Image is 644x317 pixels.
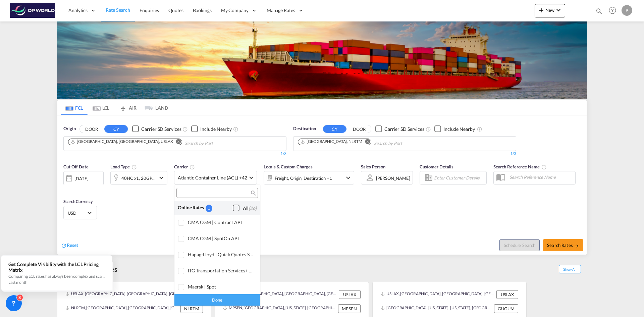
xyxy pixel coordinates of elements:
md-icon: icon-magnify [250,191,255,196]
div: Online Rates [178,204,206,211]
div: All [243,205,257,212]
div: 0 [206,205,212,212]
div: ITG Transportation Services (US) | API [188,268,255,273]
div: Done [174,294,260,306]
div: CMA CGM | SpotOn API [188,235,255,241]
div: Maersk | Spot [188,284,255,289]
div: Hapag-Lloyd | Quick Quotes Spot [188,252,255,257]
span: (26) [249,205,257,211]
div: CMA CGM | Contract API [188,219,255,225]
md-checkbox: Checkbox No Ink [233,204,257,211]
